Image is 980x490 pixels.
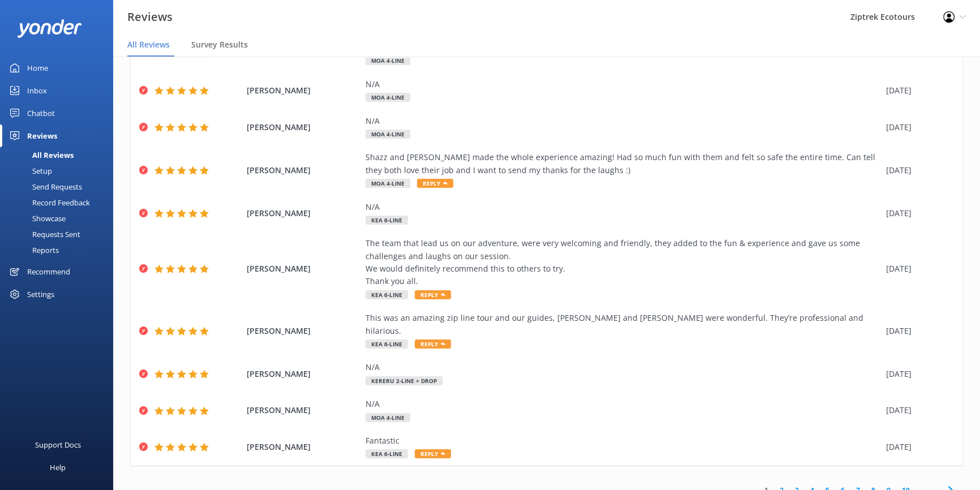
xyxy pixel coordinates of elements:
[886,207,948,220] div: [DATE]
[247,325,360,337] span: [PERSON_NAME]
[27,102,55,124] div: Chatbot
[247,368,360,380] span: [PERSON_NAME]
[191,39,248,50] span: Survey Results
[417,179,453,188] span: Reply
[7,195,113,210] a: Record Feedback
[27,260,70,283] div: Recommend
[247,441,360,453] span: [PERSON_NAME]
[7,179,82,195] div: Send Requests
[7,210,66,226] div: Showcase
[366,179,410,188] span: Moa 4-Line
[7,226,80,242] div: Requests Sent
[27,124,57,147] div: Reviews
[886,121,948,134] div: [DATE]
[247,164,360,177] span: [PERSON_NAME]
[366,376,442,385] span: Kereru 2-Line + Drop
[366,201,880,213] div: N/A
[50,456,66,479] div: Help
[17,19,82,38] img: yonder-white-logo.png
[7,163,52,179] div: Setup
[366,413,410,422] span: Moa 4-Line
[415,339,451,349] span: Reply
[7,242,59,258] div: Reports
[415,449,451,458] span: Reply
[27,283,54,306] div: Settings
[366,78,880,91] div: N/A
[247,207,360,220] span: [PERSON_NAME]
[127,8,173,26] h3: Reviews
[7,195,90,210] div: Record Feedback
[247,263,360,275] span: [PERSON_NAME]
[35,433,81,456] div: Support Docs
[886,84,948,97] div: [DATE]
[366,237,880,288] div: The team that lead us on our adventure, were very welcoming and friendly, they added to the fun &...
[366,339,408,349] span: Kea 6-Line
[7,163,113,179] a: Setup
[7,147,113,163] a: All Reviews
[366,361,880,373] div: N/A
[886,164,948,177] div: [DATE]
[415,290,451,299] span: Reply
[7,147,74,163] div: All Reviews
[366,398,880,410] div: N/A
[366,151,880,177] div: Shazz and [PERSON_NAME] made the whole experience amazing! Had so much fun with them and felt so ...
[247,84,360,97] span: [PERSON_NAME]
[7,210,113,226] a: Showcase
[366,435,880,447] div: Fantastic
[247,404,360,416] span: [PERSON_NAME]
[7,226,113,242] a: Requests Sent
[886,368,948,380] div: [DATE]
[366,216,408,225] span: Kea 6-Line
[886,263,948,275] div: [DATE]
[27,57,48,79] div: Home
[366,312,880,337] div: This was an amazing zip line tour and our guides, [PERSON_NAME] and [PERSON_NAME] were wonderful....
[7,242,113,258] a: Reports
[127,39,170,50] span: All Reviews
[366,115,880,127] div: N/A
[27,79,47,102] div: Inbox
[366,56,410,65] span: Moa 4-Line
[247,121,360,134] span: [PERSON_NAME]
[366,449,408,458] span: Kea 6-Line
[366,93,410,102] span: Moa 4-Line
[7,179,113,195] a: Send Requests
[886,404,948,416] div: [DATE]
[366,290,408,299] span: Kea 6-Line
[886,325,948,337] div: [DATE]
[366,130,410,139] span: Moa 4-Line
[886,441,948,453] div: [DATE]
